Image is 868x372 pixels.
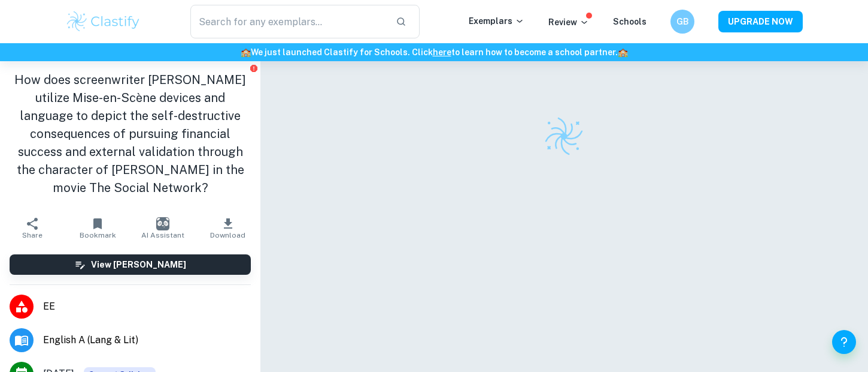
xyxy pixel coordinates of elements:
[43,299,251,314] span: EE
[65,211,130,245] button: Bookmark
[670,10,694,34] button: GB
[141,231,184,239] span: AI Assistant
[195,211,260,245] button: Download
[156,217,169,230] img: AI Assistant
[241,47,251,57] span: 🏫
[718,11,803,32] button: UPGRADE NOW
[548,16,589,29] p: Review
[613,17,647,26] a: Schools
[676,15,690,28] h6: GB
[210,231,245,239] span: Download
[543,115,585,157] img: Clastify logo
[832,330,856,354] button: Help and Feedback
[10,71,251,197] h1: How does screenwriter [PERSON_NAME] utilize Mise-en-Scène devices and language to depict the self...
[43,333,251,347] span: English A (Lang & Lit)
[65,10,141,34] img: Clastify logo
[190,5,386,38] input: Search for any exemplars...
[2,46,866,59] h6: We just launched Clastify for Schools. Click to learn how to become a school partner.
[469,14,524,28] p: Exemplars
[130,211,196,245] button: AI Assistant
[22,231,43,239] span: Share
[618,47,628,57] span: 🏫
[91,258,186,271] h6: View [PERSON_NAME]
[80,231,116,239] span: Bookmark
[10,254,251,275] button: View [PERSON_NAME]
[249,64,258,73] button: Report issue
[433,47,451,57] a: here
